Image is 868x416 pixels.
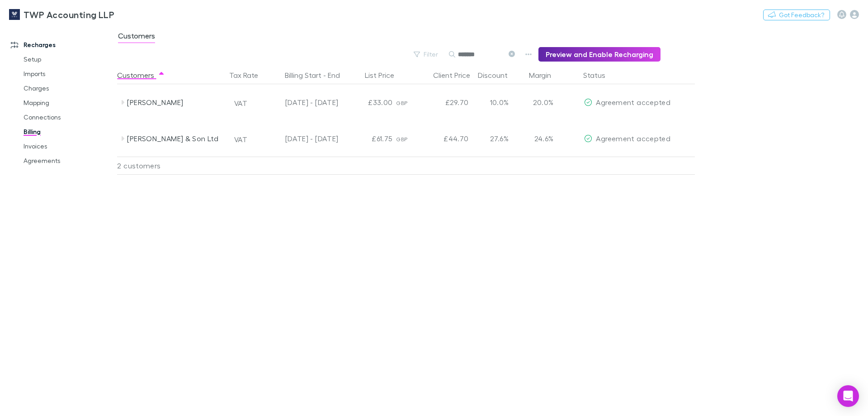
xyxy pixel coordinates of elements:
span: Agreement accepted [596,98,670,106]
button: Filter [409,49,443,60]
a: Setup [14,52,122,67]
button: Tax Rate [229,66,269,84]
button: Margin [529,66,562,84]
h3: TWP Accounting LLP [24,9,114,20]
div: [DATE] - [DATE] [264,84,338,120]
a: Invoices [14,139,122,153]
button: Billing Start - End [285,66,351,84]
button: VAT [230,132,251,147]
div: [DATE] - [DATE] [264,120,338,157]
button: Discount [478,66,519,84]
a: Connections [14,110,122,124]
button: Client Price [433,66,481,84]
button: Status [583,66,616,84]
span: Agreement accepted [596,134,670,143]
span: GBP [396,136,407,143]
a: Billing [14,124,122,139]
span: Customers [118,31,155,43]
button: List Price [365,66,405,84]
div: £61.75 [342,120,396,157]
a: Agreements [14,153,122,168]
div: 10.0% [472,84,526,120]
div: Open Intercom Messenger [837,385,859,407]
div: [PERSON_NAME] & Son Ltd [127,120,223,157]
a: Charges [14,81,122,96]
img: TWP Accounting LLP's Logo [9,9,20,20]
a: Mapping [14,96,122,110]
a: Recharges [2,38,122,52]
button: Customers [117,66,165,84]
div: £44.70 [418,120,472,157]
div: 2 customers [117,157,226,175]
a: TWP Accounting LLP [4,4,120,25]
button: Preview and Enable Recharging [538,47,660,62]
div: 27.6% [472,120,526,157]
div: [PERSON_NAME] [127,84,223,120]
p: 20.0% [530,97,553,108]
button: Got Feedback? [763,10,830,20]
button: VAT [230,96,251,110]
a: Imports [14,67,122,81]
div: [PERSON_NAME] & Son LtdVAT[DATE] - [DATE]£61.75GBP£44.7027.6%24.6%EditAgreement accepted [117,120,699,157]
span: GBP [396,100,407,106]
div: £29.70 [418,84,472,120]
div: £33.00 [342,84,396,120]
div: [PERSON_NAME]VAT[DATE] - [DATE]£33.00GBP£29.7010.0%20.0%EditAgreement accepted [117,84,699,120]
p: 24.6% [530,133,553,144]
